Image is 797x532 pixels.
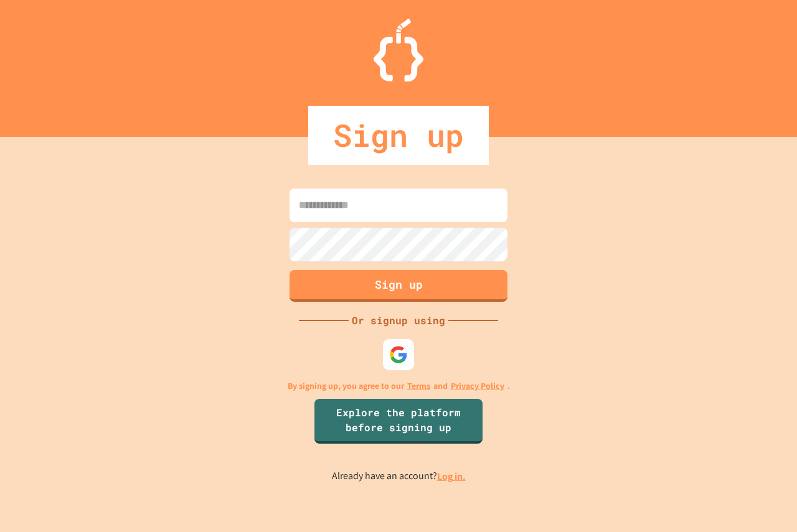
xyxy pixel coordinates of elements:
a: Explore the platform before signing up [314,399,483,444]
button: Sign up [290,270,507,302]
div: Sign up [308,106,489,165]
a: Log in. [437,470,466,483]
img: Logo.svg [374,19,423,82]
a: Terms [407,380,430,393]
a: Privacy Policy [451,380,504,393]
img: google-icon.svg [389,345,408,364]
div: Or signup using [349,313,448,328]
p: By signing up, you agree to our and . [288,380,510,393]
p: Already have an account? [332,469,466,484]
